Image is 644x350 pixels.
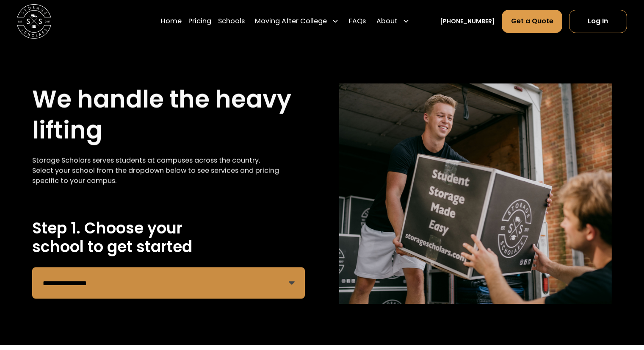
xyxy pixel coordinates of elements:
[17,4,51,39] img: Storage Scholars main logo
[17,4,51,39] a: home
[32,267,305,299] form: Remind Form
[440,17,495,26] a: [PHONE_NUMBER]
[32,84,305,146] h1: We handle the heavy lifting
[502,10,562,33] a: Get a Quote
[252,9,342,33] div: Moving After College
[161,9,182,33] a: Home
[188,9,211,33] a: Pricing
[376,16,398,26] div: About
[373,9,413,33] div: About
[349,9,366,33] a: FAQs
[339,83,612,304] img: storage scholar
[255,16,327,26] div: Moving After College
[32,156,305,186] div: Storage Scholars serves students at campuses across the country. Select your school from the drop...
[32,219,305,256] h2: Step 1. Choose your school to get started
[569,10,627,33] a: Log In
[218,9,245,33] a: Schools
